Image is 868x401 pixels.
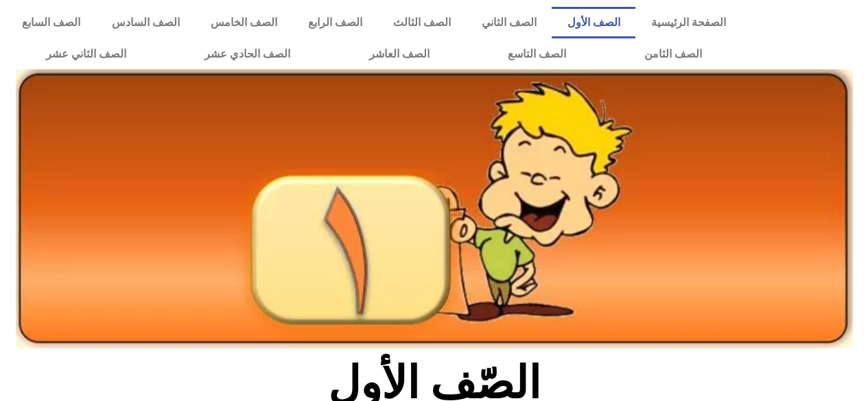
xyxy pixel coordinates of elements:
[7,7,96,38] a: الصف السابع
[330,38,469,70] a: الصف العاشر
[469,38,605,70] a: الصف التاسع
[195,7,292,38] a: الصف الخامس
[96,7,195,38] a: الصف السادس
[7,38,165,70] a: الصف الثاني عشر
[377,7,466,38] a: الصف الثالث
[165,38,329,70] a: الصف الحادي عشر
[292,7,377,38] a: الصف الرابع
[605,38,741,70] a: الصف الثامن
[635,7,741,38] a: الصفحة الرئيسية
[466,7,552,38] a: الصف الثاني
[552,7,635,38] a: الصف الأول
